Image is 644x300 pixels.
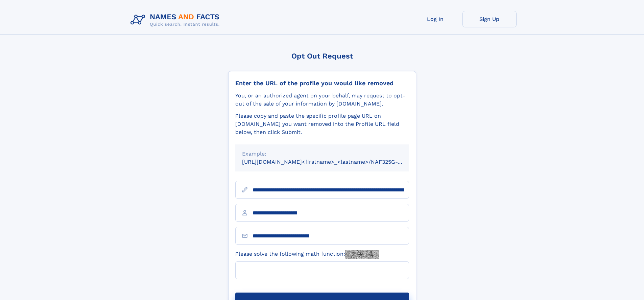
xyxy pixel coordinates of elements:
a: Sign Up [462,11,517,27]
div: Example: [242,150,402,158]
img: Logo Names and Facts [128,11,225,29]
div: Opt Out Request [228,52,416,60]
small: [URL][DOMAIN_NAME]<firstname>_<lastname>/NAF325G-xxxxxxxx [242,159,422,165]
label: Please solve the following math function: [235,250,379,259]
div: You, or an authorized agent on your behalf, may request to opt-out of the sale of your informatio... [235,92,409,108]
a: Log In [408,11,462,27]
div: Please copy and paste the specific profile page URL on [DOMAIN_NAME] you want removed into the Pr... [235,112,409,136]
div: Enter the URL of the profile you would like removed [235,79,409,87]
